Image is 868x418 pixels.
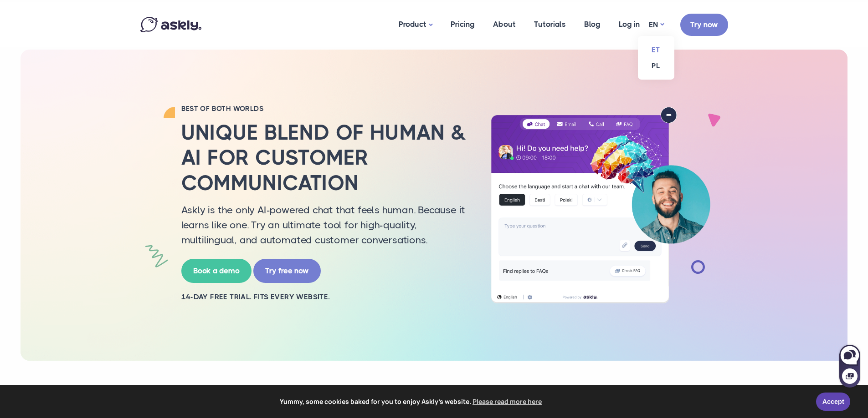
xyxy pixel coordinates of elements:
a: PL [638,58,674,74]
p: Askly is the only AI-powered chat that feels human. Because it learns like one. Try an ultimate t... [181,202,468,247]
span: Yummy, some cookies baked for you to enjoy Askly's website. [13,395,810,408]
a: Book a demo [181,259,252,283]
a: Tutorials [525,2,575,46]
a: Blog [575,2,610,46]
img: AI multilingual chat [482,107,719,303]
a: Product [390,2,442,47]
a: EN [649,18,664,31]
h2: 14-day free trial. Fits every website. [181,292,468,302]
h2: BEST OF BOTH WORLDS [181,104,468,113]
a: About [484,2,525,46]
a: Accept [816,393,850,411]
h2: Unique blend of human & AI for customer communication [181,120,468,196]
a: ET [638,42,674,58]
img: Askly [140,17,201,32]
a: learn more about cookies [471,395,543,408]
a: Log in [610,2,649,46]
a: Try free now [253,259,321,283]
a: Try now [680,14,728,36]
a: Pricing [442,2,484,46]
iframe: Askly chat [838,343,861,388]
